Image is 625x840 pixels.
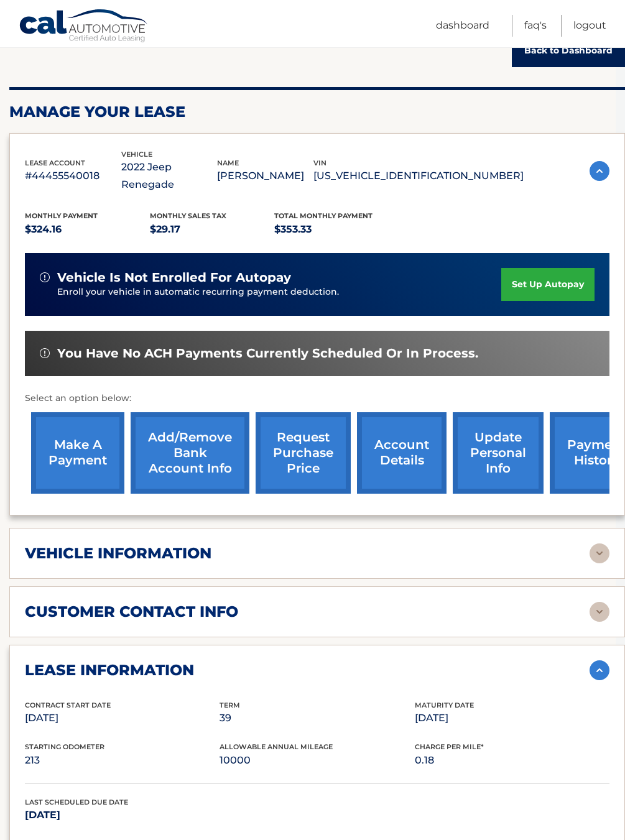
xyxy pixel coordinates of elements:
[150,220,275,238] p: $29.17
[415,700,474,709] span: Maturity Date
[25,797,128,806] span: Last Scheduled Due Date
[453,412,544,493] a: update personal info
[25,806,220,823] p: [DATE]
[524,14,547,36] a: FAQ's
[220,742,333,750] span: Allowable Annual Mileage
[220,751,414,768] p: 10000
[415,751,609,768] p: 0.18
[220,709,414,726] p: 39
[313,158,326,167] span: vin
[501,267,595,300] a: set up autopay
[40,348,50,358] img: alert-white.svg
[590,601,609,621] img: accordion-rest.svg
[40,272,50,282] img: alert-white.svg
[590,660,609,680] img: accordion-active.svg
[436,14,489,36] a: Dashboard
[590,543,609,563] img: accordion-rest.svg
[121,149,152,158] span: vehicle
[57,345,478,361] span: You have no ACH payments currently scheduled or in process.
[25,751,220,768] p: 213
[512,34,625,67] a: Back to Dashboard
[31,412,124,493] a: make a payment
[25,390,609,405] p: Select an option below:
[415,709,609,726] p: [DATE]
[573,14,606,36] a: Logout
[313,167,524,184] p: [US_VEHICLE_IDENTIFICATION_NUMBER]
[25,167,121,184] p: #44455540018
[19,8,149,44] a: Cal Automotive
[25,660,194,679] h2: lease information
[590,160,609,180] img: accordion-active.svg
[25,742,104,750] span: Starting Odometer
[25,602,238,621] h2: customer contact info
[357,412,447,493] a: account details
[25,211,98,219] span: Monthly Payment
[131,412,249,493] a: Add/Remove bank account info
[25,158,85,167] span: lease account
[150,211,226,219] span: Monthly sales Tax
[57,269,291,285] span: vehicle is not enrolled for autopay
[25,543,211,562] h2: vehicle information
[9,102,625,121] h2: Manage Your Lease
[25,700,111,709] span: Contract Start Date
[25,220,150,238] p: $324.16
[274,220,399,238] p: $353.33
[274,211,373,219] span: Total Monthly Payment
[217,158,239,167] span: name
[25,709,220,726] p: [DATE]
[57,285,501,298] p: Enroll your vehicle in automatic recurring payment deduction.
[217,167,313,184] p: [PERSON_NAME]
[121,158,218,193] p: 2022 Jeep Renegade
[220,700,240,709] span: Term
[256,412,351,493] a: request purchase price
[415,742,484,750] span: Charge Per Mile*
